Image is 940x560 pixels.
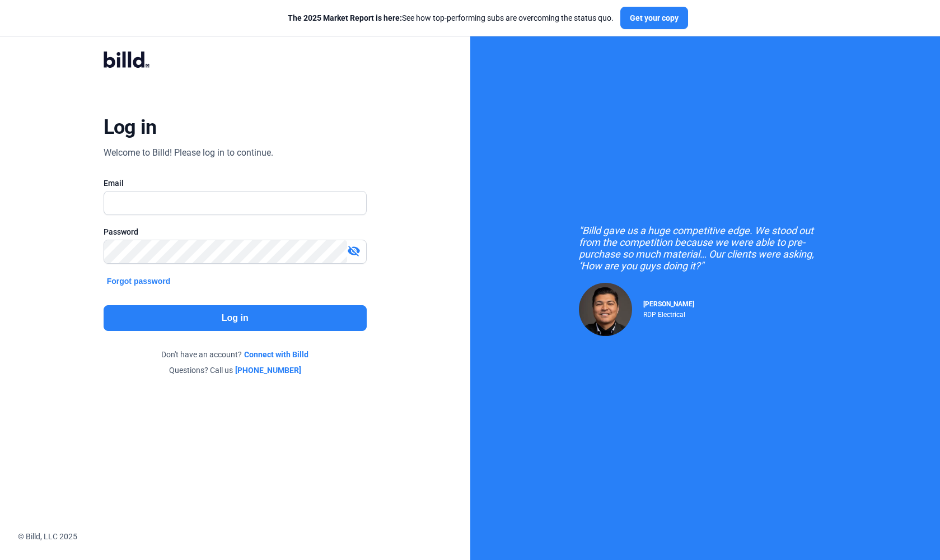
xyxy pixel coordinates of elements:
[104,365,367,376] div: Questions? Call us
[288,13,402,22] span: The 2025 Market Report is here:
[643,308,694,319] div: RDP Electrical
[104,115,157,139] div: Log in
[579,225,831,272] div: "Billd gave us a huge competitive edge. We stood out from the competition because we were able to...
[643,300,694,308] span: [PERSON_NAME]
[244,349,308,360] a: Connect with Billd
[235,365,301,376] a: [PHONE_NUMBER]
[104,349,367,360] div: Don't have an account?
[104,146,273,160] div: Welcome to Billd! Please log in to continue.
[620,7,688,29] button: Get your copy
[579,283,632,336] img: Raul Pacheco
[104,275,174,287] button: Forgot password
[288,12,614,24] div: See how top-performing subs are overcoming the status quo.
[104,305,367,331] button: Log in
[104,226,367,237] div: Password
[347,244,361,258] mat-icon: visibility_off
[104,178,367,189] div: Email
